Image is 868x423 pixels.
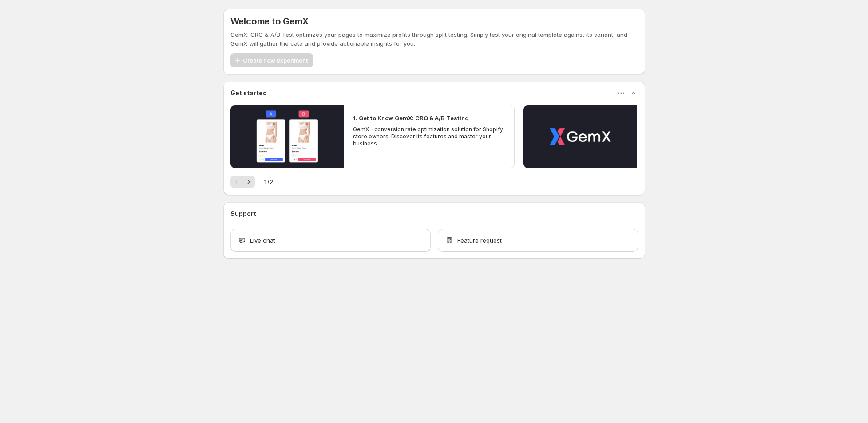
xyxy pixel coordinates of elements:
p: GemX: CRO & A/B Test optimizes your pages to maximize profits through split testing. Simply test ... [230,30,638,48]
button: Play video [230,105,344,168]
p: GemX - conversion rate optimization solution for Shopify store owners. Discover its features and ... [353,126,506,147]
nav: Pagination [230,176,255,188]
h3: Get started [230,89,267,98]
span: Live chat [250,236,275,245]
button: Next [242,176,255,188]
span: 1 / 2 [264,177,273,186]
h3: Support [230,209,256,218]
h5: Welcome to GemX [230,16,309,27]
span: Feature request [457,236,502,245]
button: Play video [523,105,637,168]
h2: 1. Get to Know GemX: CRO & A/B Testing [353,114,469,122]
